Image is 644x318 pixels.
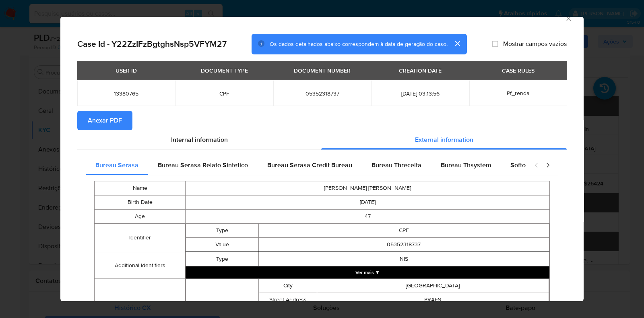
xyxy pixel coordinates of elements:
td: Age [95,210,186,224]
div: closure-recommendation-modal [60,17,584,301]
td: [DATE] [186,195,550,210]
td: NIS [258,252,549,266]
td: PRAES [317,293,549,307]
span: Softon [510,160,529,170]
td: CPF [258,224,549,238]
td: Type [186,252,259,266]
span: Bureau Thsystem [441,160,491,170]
td: 47 [186,210,550,224]
td: Identifier [95,224,186,252]
td: Type [186,224,259,238]
span: Mostrar campos vazios [503,40,567,48]
td: Additional Identifiers [95,252,186,279]
button: Fechar a janela [565,15,572,22]
span: Bureau Threceita [372,160,421,170]
div: Detailed external info [86,156,526,175]
td: Name [95,181,186,195]
td: Street Address [259,293,317,307]
span: External information [415,135,473,144]
span: 13380765 [87,90,165,97]
input: Mostrar campos vazios [492,41,498,47]
span: Anexar PDF [88,112,122,129]
td: 05352318737 [258,238,549,252]
span: Bureau Serasa Relato Sintetico [158,160,248,170]
td: [PERSON_NAME] [PERSON_NAME] [186,181,550,195]
div: USER ID [111,64,142,77]
span: Os dados detalhados abaixo correspondem à data de geração do caso. [270,40,448,48]
span: CPF [185,90,263,97]
td: Value [186,238,259,252]
div: DOCUMENT TYPE [196,64,253,77]
div: CREATION DATE [394,64,446,77]
div: Detailed info [77,130,567,150]
button: cerrar [448,34,467,53]
td: Birth Date [95,195,186,210]
span: Pf_renda [507,89,529,97]
div: DOCUMENT NUMBER [289,64,355,77]
div: CASE RULES [497,64,539,77]
span: 05352318737 [283,90,361,97]
button: Anexar PDF [77,111,132,130]
span: [DATE] 03:13:56 [381,90,459,97]
td: [GEOGRAPHIC_DATA] [317,279,549,293]
h2: Case Id - Y22ZzIFzBgtghsNsp5VFYM27 [77,39,227,49]
span: Bureau Serasa Credit Bureau [267,160,352,170]
button: Expand array [186,266,549,279]
td: City [259,279,317,293]
span: Bureau Serasa [95,160,138,170]
span: Internal information [171,135,228,144]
